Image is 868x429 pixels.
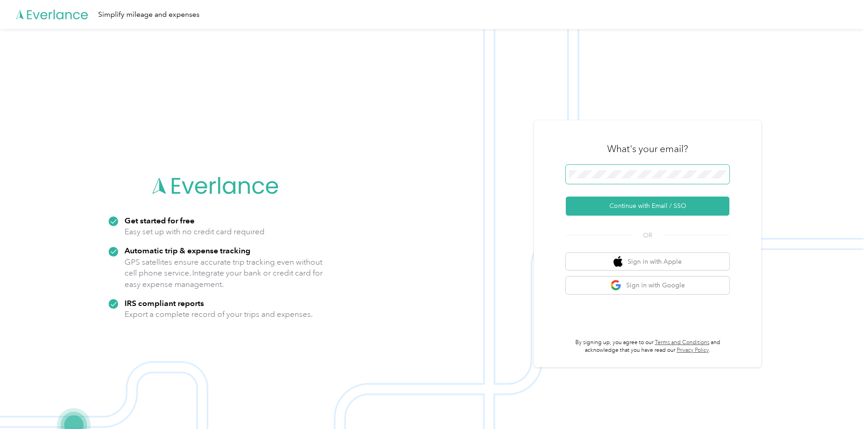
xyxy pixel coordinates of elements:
[566,339,729,355] p: By signing up, you agree to our and acknowledge that you have read our .
[632,231,663,240] span: OR
[677,347,709,354] a: Privacy Policy
[125,246,250,255] strong: Automatic trip & expense tracking
[125,216,195,225] strong: Get started for free
[655,339,709,346] a: Terms and Conditions
[125,256,323,290] p: GPS satellites ensure accurate trip tracking even without cell phone service. Integrate your bank...
[566,276,729,294] button: google logoSign in with Google
[125,309,313,320] p: Export a complete record of your trips and expenses.
[610,280,622,291] img: google logo
[607,143,688,155] h3: What's your email?
[566,253,729,271] button: apple logoSign in with Apple
[614,256,623,267] img: apple logo
[125,226,264,237] p: Easy set up with no credit card required
[125,298,204,308] strong: IRS compliant reports
[566,197,729,216] button: Continue with Email / SSO
[98,9,200,20] div: Simplify mileage and expenses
